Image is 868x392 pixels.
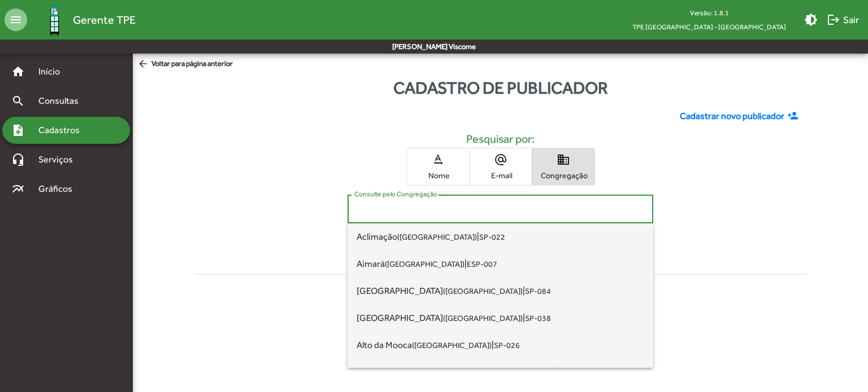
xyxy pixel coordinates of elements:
a: Gerente TPE [27,2,136,38]
small: SP-022 [479,232,505,241]
span: Gráficos [32,182,88,196]
span: Alto da Mooca [357,340,492,350]
span: TPE [GEOGRAPHIC_DATA] - [GEOGRAPHIC_DATA] [623,20,795,34]
small: SP-084 [525,287,551,296]
span: Início [32,65,76,78]
mat-icon: brightness_medium [804,13,818,27]
small: SP-038 [525,314,551,323]
mat-icon: domain [557,153,570,166]
span: Aclimação [357,231,477,242]
span: Cadastrar novo publicador [680,109,784,123]
span: | [357,359,644,386]
small: ([GEOGRAPHIC_DATA]) [385,259,465,268]
small: ([GEOGRAPHIC_DATA]) [443,314,523,323]
mat-icon: multiline_chart [11,182,25,196]
h5: Pesquisar por: [204,132,796,146]
span: Voltar para página anterior [137,58,233,71]
img: Logo [36,2,73,38]
small: ESP-007 [467,259,497,268]
span: Gerente TPE [73,11,136,29]
mat-icon: text_rotation_none [431,153,445,166]
div: Cadastro de publicador [133,75,868,100]
span: Consultas [32,94,93,108]
span: [GEOGRAPHIC_DATA] [357,312,523,323]
span: Nome [410,170,466,180]
button: Sair [822,10,863,30]
span: | [357,223,644,250]
small: ([GEOGRAPHIC_DATA]) [397,232,477,241]
mat-icon: alternate_email [494,153,507,166]
span: Congregação [535,170,592,180]
span: | [357,278,644,305]
small: SP-026 [494,341,520,350]
span: Aimará [357,258,465,269]
mat-icon: headset_mic [11,153,25,166]
span: | [357,250,644,278]
span: Serviços [32,153,88,166]
span: Alto da [GEOGRAPHIC_DATA] [357,367,552,377]
button: Congregação [532,148,594,185]
span: Cadastros [32,124,94,137]
span: [GEOGRAPHIC_DATA] [357,285,523,296]
mat-icon: logout [827,13,840,27]
button: E-mail [470,148,532,185]
span: | [357,332,644,359]
mat-icon: menu [5,8,27,31]
small: ([GEOGRAPHIC_DATA]) [412,341,492,350]
mat-icon: search [11,94,25,108]
mat-icon: home [11,65,25,78]
span: Sair [827,10,859,30]
span: | [357,305,644,332]
mat-icon: person_add [787,110,801,122]
mat-icon: note_add [11,124,25,137]
mat-icon: arrow_back [137,58,151,71]
small: ([GEOGRAPHIC_DATA]) [443,287,523,296]
button: Nome [407,148,469,185]
div: Versão: 1.8.1 [623,6,795,20]
span: E-mail [472,170,529,180]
